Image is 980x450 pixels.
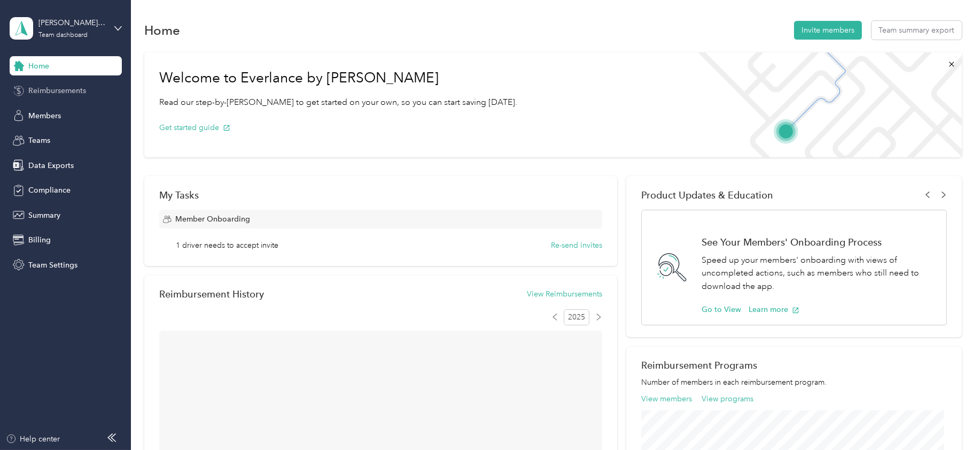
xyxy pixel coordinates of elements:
h2: Reimbursement History [159,288,264,300]
h1: Home [144,25,180,36]
span: Reimbursements [28,85,86,96]
span: Members [28,110,61,121]
button: Re-send invites [551,240,602,251]
div: My Tasks [159,189,602,201]
span: Member Onboarding [175,213,250,225]
div: [PERSON_NAME] Beverage Company [38,17,105,28]
span: Home [28,60,49,72]
button: View Reimbursements [527,288,602,300]
img: Welcome to everlance [687,52,961,157]
span: 1 driver needs to accept invite [176,240,278,251]
button: Learn more [749,304,799,315]
button: View members [641,393,692,405]
button: View programs [702,393,753,405]
div: Team dashboard [38,32,88,39]
span: Data Exports [28,160,74,171]
button: Team summary export [872,21,962,40]
button: Invite members [794,21,862,40]
span: Billing [28,234,51,246]
button: Go to View [702,304,741,315]
h1: Welcome to Everlance by [PERSON_NAME] [159,70,517,87]
iframe: Everlance-gr Chat Button Frame [920,390,980,450]
span: 2025 [564,309,589,325]
span: Summary [28,210,60,221]
span: Teams [28,135,50,146]
h1: See Your Members' Onboarding Process [702,237,935,248]
span: Team Settings [28,260,77,271]
p: Read our step-by-[PERSON_NAME] to get started on your own, so you can start saving [DATE]. [159,96,517,109]
button: Get started guide [159,122,230,133]
h2: Reimbursement Programs [641,360,946,371]
button: Help center [6,433,60,445]
span: Product Updates & Education [641,189,773,201]
p: Speed up your members' onboarding with views of uncompleted actions, such as members who still ne... [702,254,935,293]
span: Compliance [28,185,71,196]
p: Number of members in each reimbursement program. [641,377,946,388]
